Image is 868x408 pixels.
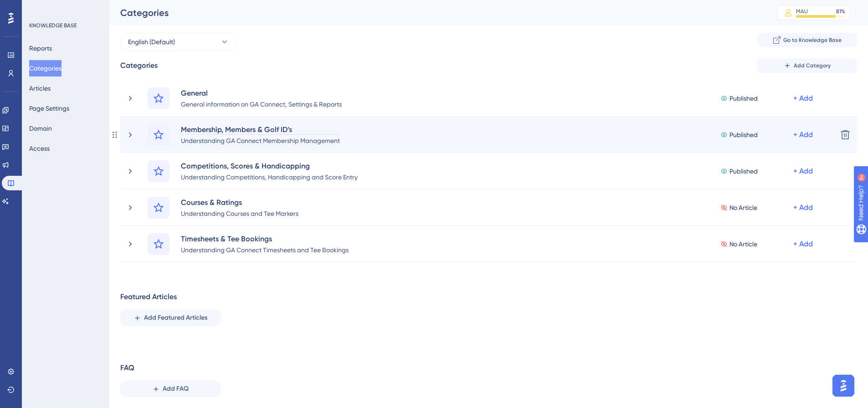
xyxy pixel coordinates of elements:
[29,120,52,137] button: Domain
[180,135,340,146] div: Understanding GA Connect Membership Management
[29,100,69,117] button: Page Settings
[120,362,134,373] div: FAQ
[729,166,758,177] span: Published
[120,310,221,326] button: Add Featured Articles
[180,124,340,135] div: Membership, Members & Golf ID’s
[793,202,813,213] div: + Add
[180,244,349,255] div: Understanding GA Connect Timesheets and Tee Bookings
[120,60,158,71] div: Categories
[180,87,342,98] div: General
[830,372,857,399] iframe: UserGuiding AI Assistant Launcher
[180,208,299,219] div: Understanding Courses and Tee Markers
[163,383,189,394] span: Add FAQ
[180,197,299,208] div: Courses & Ratings
[180,98,342,109] div: General information on GA Connect, Settings & Reports
[120,291,177,302] div: Featured Articles
[836,8,845,15] div: 81 %
[120,6,754,19] div: Categories
[180,233,349,244] div: Timesheets & Tee Bookings
[729,129,758,140] span: Published
[62,5,67,12] div: 9+
[729,202,757,213] span: No Article
[21,2,57,13] span: Need Help?
[180,160,358,171] div: Competitions, Scores & Handicapping
[128,36,175,47] span: English (Default)
[120,33,237,51] button: English (Default)
[729,93,758,104] span: Published
[29,80,51,97] button: Articles
[783,36,842,44] span: Go to Knowledge Base
[29,60,62,76] button: Categories
[144,312,207,323] span: Add Featured Articles
[29,22,77,29] div: KNOWLEDGE BASE
[120,381,221,397] button: Add FAQ
[796,8,808,15] div: MAU
[793,166,813,177] div: + Add
[793,129,813,140] div: + Add
[29,40,52,56] button: Reports
[758,33,857,47] button: Go to Knowledge Base
[729,239,757,250] span: No Article
[180,171,358,182] div: Understanding Competitions, Handicapping and Score Entry
[793,239,813,250] div: + Add
[794,62,831,69] span: Add Category
[793,93,813,104] div: + Add
[29,140,50,157] button: Access
[757,58,857,73] button: Add Category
